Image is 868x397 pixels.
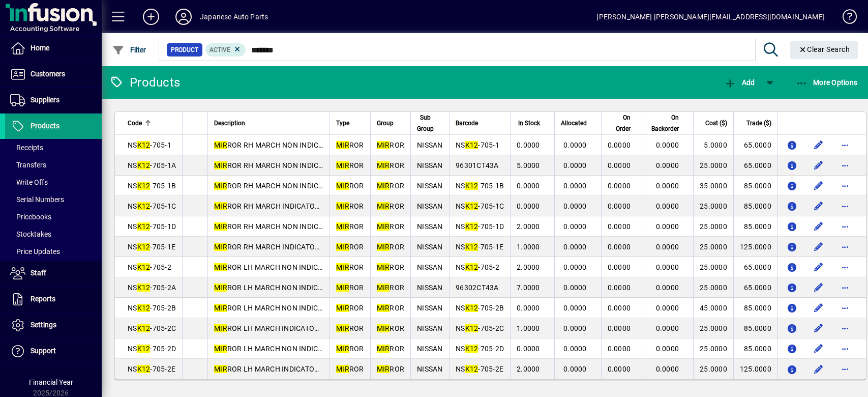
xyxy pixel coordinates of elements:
span: NS -705-1C [128,202,176,210]
td: 85.0000 [733,298,777,318]
button: More options [837,239,853,255]
em: K12 [137,283,151,292]
td: 5.0000 [693,135,733,155]
span: 0.0000 [656,345,679,353]
span: Add [724,78,755,87]
button: More options [837,178,853,194]
span: ROR [336,283,364,292]
span: Active [209,46,230,53]
span: ROR LH MARCH INDICATOR 5 WIRE (A.M.) [214,324,366,332]
span: 0.0000 [656,243,679,251]
div: Description [214,118,323,129]
td: 35.0000 [693,176,733,196]
span: 2.0000 [517,365,540,373]
span: 0.0000 [563,182,587,190]
button: More options [837,361,853,377]
button: Edit [811,361,827,377]
button: More options [837,157,853,174]
div: Products [109,74,180,91]
span: 0.0000 [656,141,679,149]
span: 0.0000 [517,141,540,149]
div: Group [377,118,405,129]
em: MIR [377,202,390,210]
span: NISSAN [417,365,443,373]
a: Home [5,36,102,61]
button: More options [837,218,853,235]
span: ROR LH MARCH INDICATOR 5+2 WIRE [214,365,352,373]
span: ROR [336,304,364,312]
em: MIR [336,304,349,312]
em: MIR [377,141,390,149]
span: ROR [336,161,364,169]
em: K12 [137,141,151,149]
span: NS -705-2E [456,365,503,373]
td: 65.0000 [733,257,777,277]
a: Transfers [5,156,102,174]
span: ROR [377,345,405,353]
span: 0.0000 [517,202,540,210]
button: Edit [811,320,827,336]
span: 0.0000 [563,283,587,292]
em: K12 [465,324,478,332]
em: MIR [214,324,227,332]
div: Japanese Auto Parts [200,9,268,25]
span: 0.0000 [563,365,587,373]
span: Cost ($) [705,118,727,129]
span: NS -705-1C [456,202,504,210]
td: 25.0000 [693,155,733,176]
div: On Order [608,112,640,134]
span: ROR [377,141,405,149]
div: Barcode [456,118,504,129]
span: ROR [336,243,364,251]
span: Suppliers [31,96,59,104]
em: K12 [465,263,478,271]
span: 0.0000 [608,202,631,210]
span: On Order [608,112,631,134]
span: 0.0000 [656,202,679,210]
em: K12 [465,222,478,231]
button: More Options [793,73,860,92]
span: 0.0000 [608,345,631,353]
button: Profile [167,8,200,26]
span: 0.0000 [608,283,631,292]
em: MIR [336,345,349,353]
span: Pricebooks [10,213,51,221]
span: NS -705-1 [456,141,499,149]
span: 0.0000 [563,141,587,149]
span: ROR [377,182,405,190]
span: ROR [336,202,364,210]
button: Edit [811,137,827,153]
em: K12 [137,243,151,251]
em: MIR [336,324,349,332]
span: ROR LH MARCH NON INDICATOR 7 WIRE [214,345,361,353]
span: In Stock [518,118,540,129]
span: 0.0000 [608,182,631,190]
button: Edit [811,178,827,194]
em: MIR [336,141,349,149]
span: ROR [336,345,364,353]
em: MIR [214,161,227,169]
span: NS -705-1E [128,243,175,251]
span: 7.0000 [517,283,540,292]
a: Knowledge Base [835,2,855,35]
button: Edit [811,157,827,174]
div: Code [128,118,176,129]
span: Price Updates [10,247,60,256]
span: NISSAN [417,345,443,353]
em: K12 [137,222,151,231]
button: More options [837,320,853,336]
td: 85.0000 [733,216,777,237]
span: Reports [31,295,55,303]
span: NS -705-2C [456,324,504,332]
em: MIR [214,345,227,353]
div: In Stock [517,118,549,129]
td: 25.0000 [693,338,733,359]
span: Receipts [10,144,43,152]
span: Settings [31,321,56,329]
span: ROR LH MARCH NON INDICATOR 5 WIRE [214,304,361,312]
td: 25.0000 [693,216,733,237]
span: Products [31,122,59,130]
em: K12 [137,365,151,373]
button: Add [135,8,167,26]
span: 0.0000 [563,324,587,332]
